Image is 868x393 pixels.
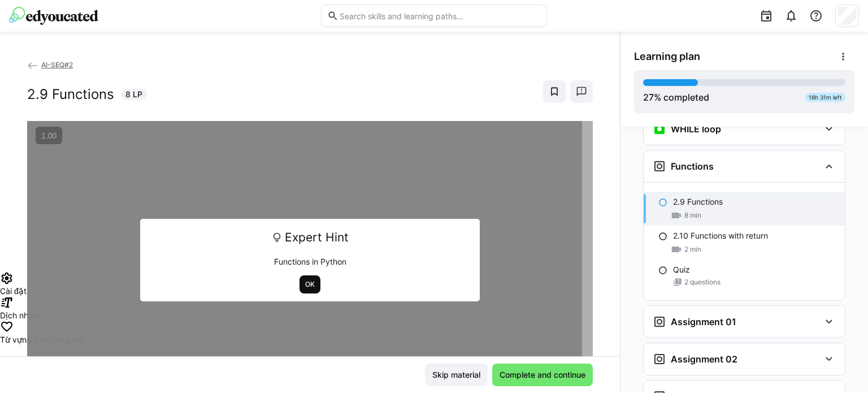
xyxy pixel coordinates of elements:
p: Functions in Python [148,256,472,267]
span: 2 min [684,245,701,254]
p: Quiz [673,264,690,275]
span: OK [304,280,316,289]
span: 8 LP [125,89,142,100]
p: 2.9 Functions [673,196,723,208]
h3: WHILE loop [671,123,721,135]
button: OK [300,275,320,293]
p: 2.10 Functions with return [673,230,768,241]
div: 18h 31m left [805,93,845,102]
div: % completed [643,90,709,104]
span: 27 [643,92,654,103]
span: AI-SEQ#2 [41,61,73,69]
span: Learning plan [634,50,700,63]
input: Search skills and learning paths… [338,11,541,21]
a: AI-SEQ#2 [27,61,73,69]
span: Expert Hint [285,227,349,248]
h3: Functions [671,161,714,172]
span: 8 min [684,211,701,220]
h2: 2.9 Functions [27,86,114,103]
